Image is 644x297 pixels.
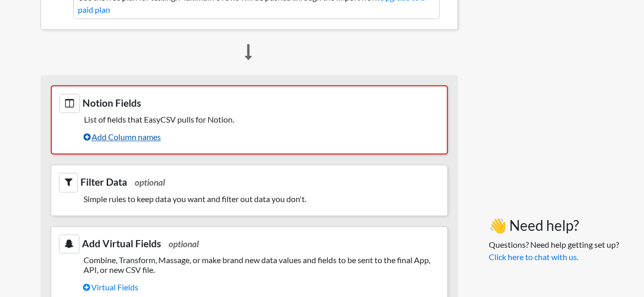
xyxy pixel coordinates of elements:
[135,177,165,188] span: optional
[84,128,439,146] a: Add Column names
[489,239,619,263] p: Questions? Need help getting set up?
[59,173,440,192] h3: Filter Data
[59,234,440,253] h3: Add Virtual Fields
[489,217,619,234] h3: 👋 Need help?
[169,239,199,249] span: optional
[489,252,578,262] a: Click here to chat with us.
[59,114,439,124] h5: List of fields that EasyCSV pulls for Notion.
[59,255,440,274] h5: Combine, Transform, Massage, or make brand new data values and fields to be sent to the final App...
[59,94,439,113] h3: Notion Fields
[83,279,440,296] a: Virtual Fields
[59,194,440,204] h5: Simple rules to keep data you want and filter out data you don't.
[593,246,632,285] iframe: Drift Widget Chat Controller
